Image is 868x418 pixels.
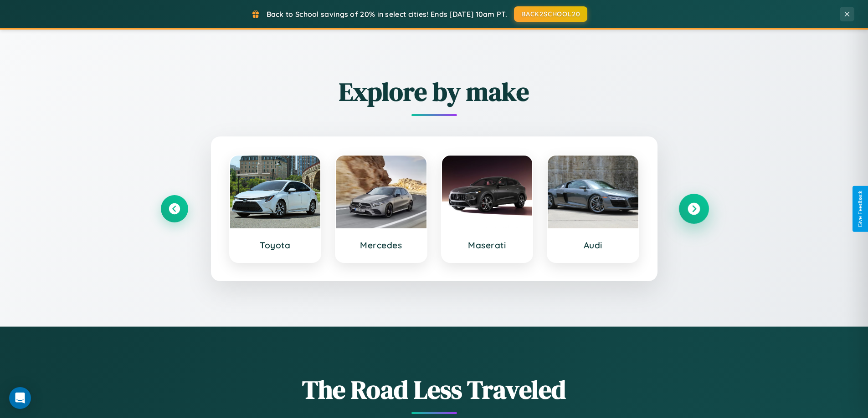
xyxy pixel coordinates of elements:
[161,74,708,109] h2: Explore by make
[451,240,524,251] h3: Maserati
[857,191,863,227] div: Give Feedback
[239,240,312,251] h3: Toyota
[267,10,507,19] span: Back to School savings of 20% in select cities! Ends [DATE] 10am PT.
[161,372,708,407] h1: The Road Less Traveled
[557,240,629,251] h3: Audi
[9,387,31,409] div: Open Intercom Messenger
[345,240,417,251] h3: Mercedes
[514,6,587,22] button: BACK2SCHOOL20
